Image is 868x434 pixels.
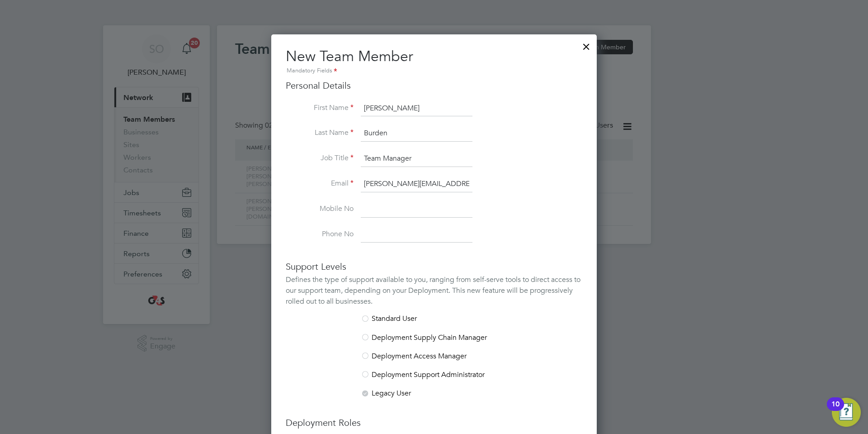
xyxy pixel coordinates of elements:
[831,404,840,416] div: 10
[286,229,354,239] label: Phone No
[286,274,582,307] div: Defines the type of support available to you, ranging from self-serve tools to direct access to o...
[286,352,582,370] li: Deployment Access Manager
[286,389,582,398] li: Legacy User
[286,333,582,352] li: Deployment Supply Chain Manager
[286,370,582,389] li: Deployment Support Administrator
[286,204,354,214] label: Mobile No
[286,128,354,138] label: Last Name
[286,179,354,188] label: Email
[286,417,582,429] h3: Deployment Roles
[832,398,861,427] button: Open Resource Center, 10 new notifications
[286,66,582,76] div: Mandatory Fields
[286,314,582,333] li: Standard User
[286,80,582,91] h3: Personal Details
[286,47,582,76] h2: New Team Member
[286,261,582,272] h3: Support Levels
[286,103,354,113] label: First Name
[286,153,354,163] label: Job Title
